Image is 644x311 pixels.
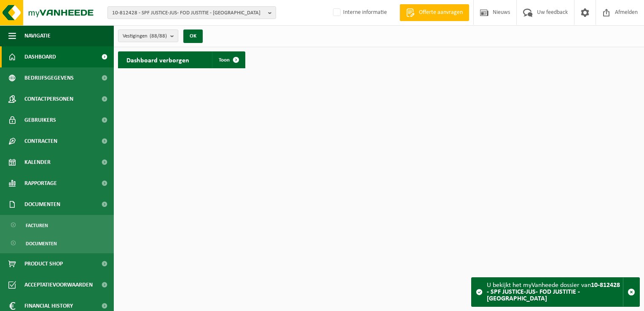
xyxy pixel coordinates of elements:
span: Contracten [24,131,57,152]
span: 10-812428 - SPF JUSTICE-JUS- FOD JUSTITIE - [GEOGRAPHIC_DATA] [112,7,265,19]
span: Facturen [26,217,48,233]
span: Product Shop [24,253,63,274]
a: Facturen [2,217,112,233]
span: Navigatie [24,25,51,46]
a: Toon [212,51,244,68]
count: (88/88) [150,33,167,39]
a: Offerte aanvragen [400,4,469,21]
span: Offerte aanvragen [417,8,465,17]
label: Interne informatie [331,6,387,19]
span: Toon [219,57,230,63]
h2: Dashboard verborgen [118,51,198,68]
span: Rapportage [24,173,57,194]
div: U bekijkt het myVanheede dossier van [487,278,623,306]
button: 10-812428 - SPF JUSTICE-JUS- FOD JUSTITIE - [GEOGRAPHIC_DATA] [107,6,276,19]
span: Kalender [24,152,51,173]
span: Vestigingen [123,30,167,43]
button: OK [183,29,203,43]
span: Dashboard [24,46,56,67]
span: Documenten [26,236,57,252]
span: Gebruikers [24,110,56,131]
a: Documenten [2,235,112,251]
span: Documenten [24,194,60,215]
span: Bedrijfsgegevens [24,67,74,88]
button: Vestigingen(88/88) [118,29,178,42]
span: Contactpersonen [24,88,73,110]
span: Acceptatievoorwaarden [24,274,93,295]
strong: 10-812428 - SPF JUSTICE-JUS- FOD JUSTITIE - [GEOGRAPHIC_DATA] [487,282,620,302]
